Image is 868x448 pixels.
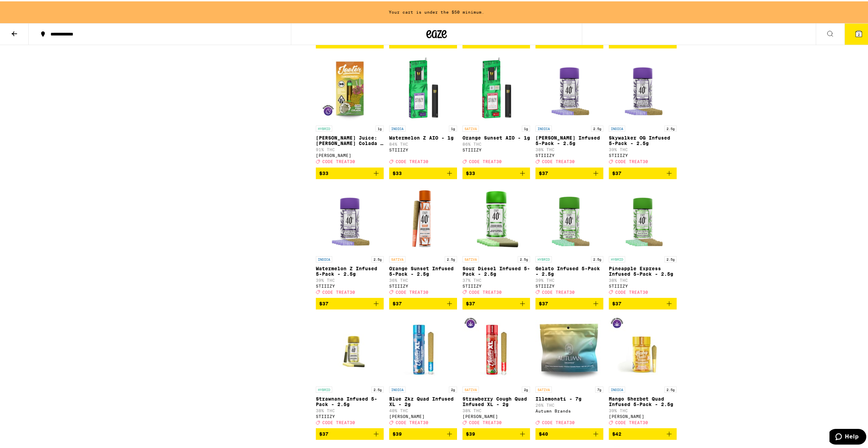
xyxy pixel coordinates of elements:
div: Autumn Brands [535,407,603,412]
p: Pineapple Express Infused 5-Pack - 2.5g [609,264,677,275]
button: Add to bag [316,297,384,308]
div: STIIIZY [462,146,530,151]
img: STIIIZY - Watermelon Z AIO - 1g [389,53,457,121]
img: STIIIZY - King Louis XIII Infused 5-Pack - 2.5g [535,53,603,121]
a: Open page for Gelato Infused 5-Pack - 2.5g from STIIIZY [535,183,603,297]
img: STIIIZY - Gelato Infused 5-Pack - 2.5g [535,183,603,251]
button: Add to bag [609,427,677,438]
img: Jeeter - Mango Sherbet Quad Infused 5-Pack - 2.5g [609,314,677,382]
img: STIIIZY - Watermelon Z Infused 5-Pack - 2.5g [316,183,384,251]
button: Add to bag [316,427,384,438]
span: CODE TREAT30 [322,289,355,293]
p: SATIVA [389,255,406,261]
p: 1g [376,124,384,130]
a: Open page for Orange Sunset AIO - 1g from STIIIZY [462,53,530,166]
img: STIIIZY - Orange Sunset Infused 5-Pack - 2.5g [389,183,457,251]
span: CODE TREAT30 [396,289,428,293]
p: INDICA [535,124,552,130]
p: 37% THC [462,277,530,281]
p: 1g [522,124,530,130]
p: 38% THC [609,277,677,281]
p: Orange Sunset AIO - 1g [462,134,530,139]
p: 2.5g [371,255,384,261]
button: Add to bag [535,297,603,308]
a: Open page for Strawberry Cough Quad Infused XL - 2g from Jeeter [462,314,530,427]
span: CODE TREAT30 [542,289,575,293]
a: Open page for Mango Sherbet Quad Infused 5-Pack - 2.5g from Jeeter [609,314,677,427]
p: 84% THC [389,141,457,145]
p: HYBRID [316,385,332,391]
p: 86% THC [462,141,530,145]
span: $37 [612,169,621,175]
div: STIIIZY [535,152,603,156]
p: 26% THC [535,402,603,406]
img: STIIIZY - Pineapple Express Infused 5-Pack - 2.5g [609,183,677,251]
span: CODE TREAT30 [542,419,575,423]
p: 7g [595,385,603,391]
span: CODE TREAT30 [615,289,648,293]
button: Add to bag [462,427,530,438]
div: [PERSON_NAME] [462,413,530,417]
p: Strawnana Infused 5-Pack - 2.5g [316,395,384,406]
button: Add to bag [609,297,677,308]
span: $33 [319,169,328,175]
a: Open page for Sour Diesel Infused 5-Pack - 2.5g from STIIIZY [462,183,530,297]
div: STIIIZY [609,152,677,156]
div: STIIIZY [535,283,603,287]
p: 38% THC [462,407,530,411]
p: Blue Zkz Quad Infused XL - 2g [389,395,457,406]
p: 2.5g [664,385,677,391]
span: $37 [539,169,548,175]
span: $37 [319,300,328,305]
p: Strawberry Cough Quad Infused XL - 2g [462,395,530,406]
span: $39 [466,430,475,435]
div: [PERSON_NAME] [316,152,384,156]
span: 2 [858,31,860,35]
span: $40 [539,430,548,435]
span: $33 [466,169,475,175]
span: CODE TREAT30 [396,158,428,163]
span: $42 [612,430,621,435]
button: Add to bag [609,166,677,178]
span: CODE TREAT30 [322,419,355,423]
p: Skywalker OG Infused 5-Pack - 2.5g [609,134,677,145]
div: STIIIZY [609,283,677,287]
p: Watermelon Z AIO - 1g [389,134,457,139]
p: Watermelon Z Infused 5-Pack - 2.5g [316,264,384,275]
span: CODE TREAT30 [396,419,428,423]
span: $37 [612,300,621,305]
p: 38% THC [535,146,603,150]
p: 2.5g [664,255,677,261]
div: STIIIZY [462,283,530,287]
p: SATIVA [462,385,479,391]
p: 36% THC [389,277,457,281]
p: Mango Sherbet Quad Infused 5-Pack - 2.5g [609,395,677,406]
button: Add to bag [389,297,457,308]
p: Gelato Infused 5-Pack - 2.5g [535,264,603,275]
p: 2.5g [591,124,603,130]
p: Illemonati - 7g [535,395,603,400]
img: STIIIZY - Skywalker OG Infused 5-Pack - 2.5g [609,53,677,121]
p: HYBRID [535,255,552,261]
button: Add to bag [535,166,603,178]
button: Add to bag [462,297,530,308]
p: Orange Sunset Infused 5-Pack - 2.5g [389,264,457,275]
p: 2.5g [518,255,530,261]
p: 2.5g [445,255,457,261]
p: 2g [449,385,457,391]
span: CODE TREAT30 [469,289,502,293]
a: Open page for Blue Zkz Quad Infused XL - 2g from Jeeter [389,314,457,427]
a: Open page for Jeeter Juice: Pina Colada - 1g from Jeeter [316,53,384,166]
a: Open page for Illemonati - 7g from Autumn Brands [535,314,603,427]
div: [PERSON_NAME] [389,413,457,417]
a: Open page for Skywalker OG Infused 5-Pack - 2.5g from STIIIZY [609,53,677,166]
span: $39 [393,430,402,435]
img: Jeeter - Strawberry Cough Quad Infused XL - 2g [462,314,530,382]
a: Open page for Strawnana Infused 5-Pack - 2.5g from STIIIZY [316,314,384,427]
p: Sour Diesel Infused 5-Pack - 2.5g [462,264,530,275]
p: INDICA [609,124,625,130]
p: 39% THC [316,277,384,281]
p: 91% THC [316,146,384,150]
p: INDICA [316,255,332,261]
